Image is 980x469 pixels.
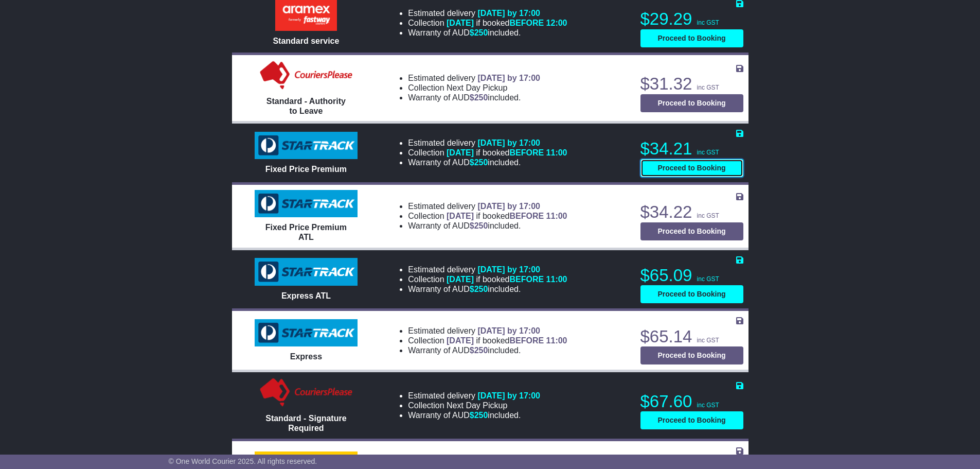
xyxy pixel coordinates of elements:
span: inc GST [697,275,719,283]
span: if booked [447,19,567,27]
li: Collection [408,211,567,221]
span: BEFORE [509,148,544,157]
span: Next Day Pickup [447,83,507,92]
p: $29.29 [640,9,743,29]
img: StarTrack: Express ATL [255,258,358,286]
img: Couriers Please: Standard - Authority to Leave [258,60,355,91]
li: Warranty of AUD included. [408,221,567,231]
span: if booked [447,336,567,345]
span: [DATE] [447,336,474,345]
li: Warranty of AUD included. [408,158,567,167]
span: Standard - Authority to Leave [266,97,346,115]
li: Warranty of AUD included. [408,410,540,420]
li: Estimated delivery [408,8,567,18]
button: Proceed to Booking [640,346,743,364]
li: Collection [408,401,540,410]
li: Warranty of AUD included. [408,284,567,294]
p: $34.21 [640,138,743,159]
p: $31.32 [640,74,743,94]
span: Standard - Signature Required [265,414,346,432]
li: Collection [408,274,567,284]
span: $ [470,285,488,293]
span: if booked [447,275,567,284]
li: Collection [408,336,567,345]
span: 250 [474,346,488,355]
span: inc GST [697,212,719,219]
span: BEFORE [509,19,544,27]
span: if booked [447,148,567,157]
span: Fixed Price Premium [265,165,347,173]
span: inc GST [697,84,719,91]
li: Collection [408,83,540,93]
li: Collection [408,18,567,28]
span: 11:00 [546,148,567,157]
span: Express [290,352,322,361]
span: 250 [474,93,488,102]
span: $ [470,28,488,37]
img: StarTrack: Fixed Price Premium ATL [255,190,358,218]
li: Warranty of AUD included. [408,93,540,102]
span: $ [470,93,488,102]
button: Proceed to Booking [640,411,743,429]
span: [DATE] [447,275,474,284]
p: $65.14 [640,326,743,347]
span: [DATE] by 17:00 [477,391,540,400]
li: Collection [408,148,567,158]
span: 12:00 [546,19,567,27]
button: Proceed to Booking [640,285,743,303]
span: [DATE] [447,19,474,27]
span: [DATE] by 17:00 [477,202,540,211]
span: 250 [474,28,488,37]
span: 11:00 [546,212,567,220]
img: Couriers Please: Standard - Signature Required [258,377,355,408]
span: 11:00 [546,275,567,284]
span: BEFORE [509,336,544,345]
p: $65.09 [640,265,743,286]
li: Estimated delivery [408,265,567,274]
span: $ [470,158,488,167]
p: $67.60 [640,391,743,412]
span: 250 [474,221,488,230]
li: Estimated delivery [408,138,567,148]
img: StarTrack: Fixed Price Premium [255,132,358,160]
span: [DATE] by 17:00 [477,138,540,147]
span: BEFORE [509,275,544,284]
span: Fixed Price Premium ATL [265,223,347,241]
span: BEFORE [509,212,544,220]
span: $ [470,346,488,355]
li: Warranty of AUD included. [408,28,567,38]
span: © One World Courier 2025. All rights reserved. [169,457,317,465]
span: 250 [474,158,488,167]
span: Standard service [273,37,339,45]
span: [DATE] by 17:00 [477,74,540,82]
span: [DATE] [447,148,474,157]
li: Estimated delivery [408,73,540,83]
span: inc GST [697,149,719,156]
button: Proceed to Booking [640,222,743,240]
span: if booked [447,212,567,220]
span: [DATE] by 17:00 [477,326,540,335]
span: 11:00 [546,336,567,345]
span: 250 [474,285,488,293]
button: Proceed to Booking [640,159,743,177]
span: [DATE] [447,212,474,220]
button: Proceed to Booking [640,94,743,112]
span: Express ATL [281,291,331,300]
button: Proceed to Booking [640,29,743,47]
img: StarTrack: Express [255,319,358,347]
li: Estimated delivery [408,201,567,211]
li: Warranty of AUD included. [408,345,567,355]
span: 250 [474,411,488,420]
span: $ [470,411,488,420]
li: Estimated delivery [408,391,540,401]
p: $34.22 [640,202,743,222]
span: inc GST [697,337,719,344]
span: [DATE] by 17:00 [477,265,540,274]
span: inc GST [697,402,719,409]
span: $ [470,221,488,230]
li: Estimated delivery [408,326,567,336]
span: inc GST [697,19,719,26]
span: [DATE] by 17:00 [477,9,540,18]
span: Next Day Pickup [447,401,507,410]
